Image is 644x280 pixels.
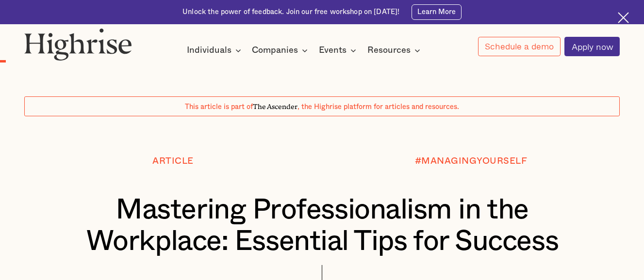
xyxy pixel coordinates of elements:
div: Events [319,45,347,56]
a: Learn More [412,4,462,20]
div: Resources [367,45,423,56]
h1: Mastering Professionalism in the Workplace: Essential Tips for Success [49,194,595,257]
div: Article [152,156,194,167]
div: #MANAGINGYOURSELF [415,156,528,167]
a: Apply now [564,37,620,57]
div: Unlock the power of feedback. Join our free workshop on [DATE]! [182,7,399,17]
img: Cross icon [618,12,629,23]
div: Resources [367,45,411,56]
span: , the Highrise platform for articles and resources. [297,103,459,110]
div: Individuals [187,45,231,56]
span: The Ascender [253,101,297,109]
div: Companies [252,45,298,56]
div: Events [319,45,359,56]
span: This article is part of [185,103,253,110]
a: Schedule a demo [478,37,561,56]
div: Individuals [187,45,244,56]
img: Highrise logo [24,28,132,61]
div: Companies [252,45,311,56]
